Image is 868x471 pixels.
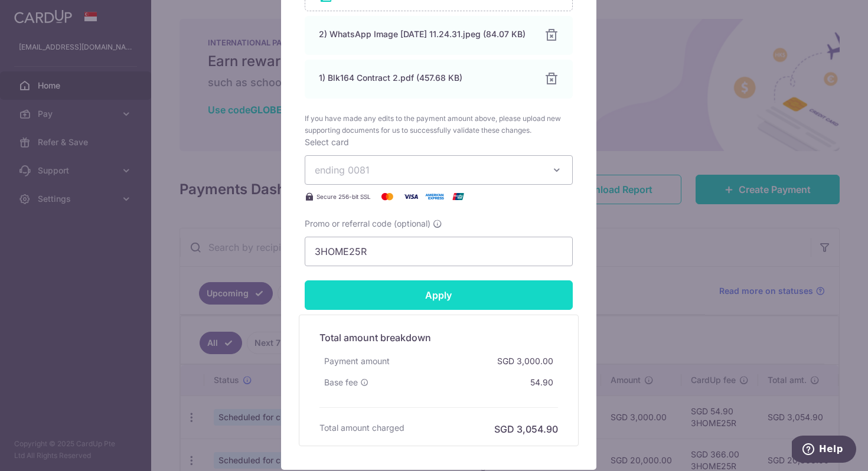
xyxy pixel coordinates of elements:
[446,189,470,204] img: UnionPay
[305,280,573,310] input: Apply
[399,189,423,204] img: Visa
[315,164,370,176] span: ending 0081
[423,189,446,204] img: American Express
[792,436,856,465] iframe: Opens a widget where you can find more information
[305,113,573,136] span: If you have made any edits to the payment amount above, please upload new supporting documents fo...
[319,422,404,434] h6: Total amount charged
[316,192,371,201] span: Secure 256-bit SSL
[324,377,358,388] span: Base fee
[305,155,573,185] button: ending 0081
[319,28,530,40] div: 2) WhatsApp Image [DATE] 11.24.31.jpeg (84.07 KB)
[319,351,394,372] div: Payment amount
[494,422,558,436] h6: SGD 3,054.90
[376,189,399,204] img: Mastercard
[319,72,530,84] div: 1) Blk164 Contract 2.pdf (457.68 KB)
[319,331,558,345] h5: Total amount breakdown
[305,136,349,148] label: Select card
[305,218,430,230] span: Promo or referral code (optional)
[526,372,558,393] div: 54.90
[492,351,558,372] div: SGD 3,000.00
